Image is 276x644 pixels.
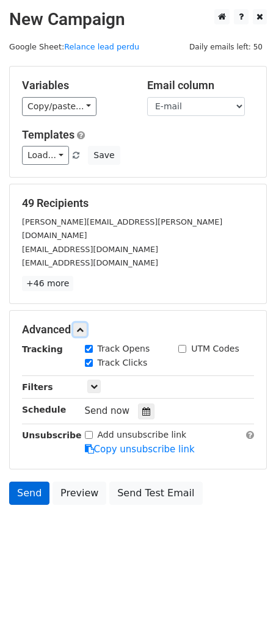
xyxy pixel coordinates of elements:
[22,128,74,141] a: Templates
[22,258,158,267] small: [EMAIL_ADDRESS][DOMAIN_NAME]
[85,405,130,416] span: Send now
[9,42,139,51] small: Google Sheet:
[9,9,267,30] h2: New Campaign
[22,405,66,414] strong: Schedule
[64,42,139,51] a: Relance lead perdu
[22,197,254,210] h5: 49 Recipients
[22,323,254,336] h5: Advanced
[85,444,195,455] a: Copy unsubscribe link
[22,245,158,254] small: [EMAIL_ADDRESS][DOMAIN_NAME]
[215,585,276,644] iframe: Chat Widget
[215,585,276,644] div: Widget de chat
[22,276,73,291] a: +46 more
[22,97,96,116] a: Copy/paste...
[88,146,120,165] button: Save
[98,429,187,441] label: Add unsubscribe link
[185,42,267,51] a: Daily emails left: 50
[147,79,254,92] h5: Email column
[98,342,150,355] label: Track Opens
[185,40,267,54] span: Daily emails left: 50
[22,382,53,392] strong: Filters
[109,482,202,505] a: Send Test Email
[22,430,82,440] strong: Unsubscribe
[53,482,106,505] a: Preview
[22,217,222,241] small: [PERSON_NAME][EMAIL_ADDRESS][PERSON_NAME][DOMAIN_NAME]
[98,356,148,369] label: Track Clicks
[9,482,49,505] a: Send
[22,79,129,92] h5: Variables
[22,344,63,354] strong: Tracking
[191,342,239,355] label: UTM Codes
[22,146,69,165] a: Load...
